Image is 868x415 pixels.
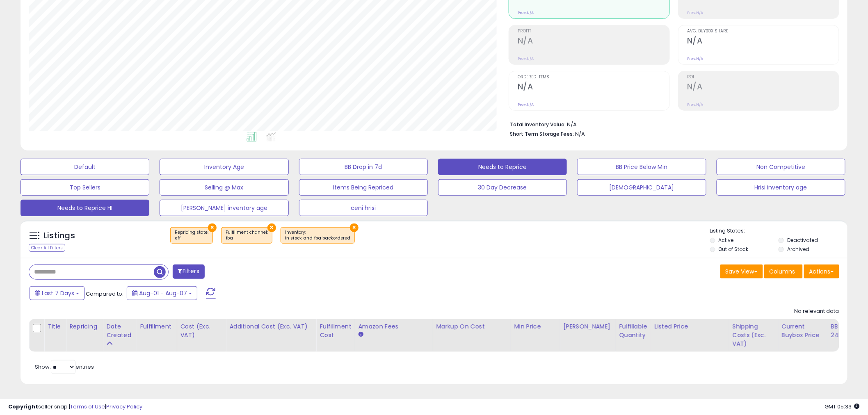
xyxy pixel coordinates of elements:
[29,244,65,252] div: Clear All Filters
[299,159,428,175] button: BB Drop in 7d
[42,289,74,297] span: Last 7 Days
[518,102,534,107] small: Prev: N/A
[787,237,818,244] label: Deactivated
[180,322,222,340] div: Cost (Exc. VAT)
[30,286,85,300] button: Last 7 Days
[106,322,133,340] div: Date Created
[831,322,861,340] div: BB Share 24h.
[70,403,105,410] a: Terms of Use
[514,322,556,331] div: Min Price
[518,10,534,15] small: Prev: N/A
[764,265,803,278] button: Columns
[285,229,350,242] span: Inventory :
[563,322,612,331] div: [PERSON_NAME]
[160,179,288,196] button: Selling @ Max
[285,235,350,241] div: in stock and fba backordered
[719,246,749,253] label: Out of Stock
[48,322,62,331] div: Title
[173,265,205,279] button: Filters
[8,403,38,410] strong: Copyright
[160,159,288,175] button: Inventory Age
[43,230,75,242] h5: Listings
[358,322,429,331] div: Amazon Fees
[127,286,197,300] button: Aug-01 - Aug-07
[175,229,208,242] span: Repricing state :
[139,289,187,297] span: Aug-01 - Aug-07
[687,82,839,93] h2: N/A
[719,237,734,244] label: Active
[518,36,669,47] h2: N/A
[299,179,428,196] button: Items Being Repriced
[229,322,313,331] div: Additional Cost (Exc. VAT)
[8,403,142,411] div: seller snap | |
[655,322,726,331] div: Listed Price
[510,121,566,128] b: Total Inventory Value:
[320,322,351,340] div: Fulfillment Cost
[106,403,142,410] a: Privacy Policy
[69,322,99,331] div: Repricing
[770,267,795,276] span: Columns
[510,119,833,129] li: N/A
[687,56,703,61] small: Prev: N/A
[687,29,839,34] span: Avg. Buybox Share
[577,179,706,196] button: [DEMOGRAPHIC_DATA]
[436,322,507,331] div: Markup on Cost
[720,265,763,278] button: Save View
[160,200,288,216] button: [PERSON_NAME] inventory age
[795,308,839,315] div: No relevant data
[226,235,268,241] div: fba
[687,102,703,107] small: Prev: N/A
[208,223,217,232] button: ×
[717,179,845,196] button: Hrisi inventory age
[518,56,534,61] small: Prev: N/A
[787,246,809,253] label: Archived
[358,331,363,338] small: Amazon Fees.
[782,322,824,340] div: Current Buybox Price
[438,179,567,196] button: 30 Day Decrease
[299,200,428,216] button: ceni hrisi
[518,29,669,34] span: Profit
[577,159,706,175] button: BB Price Below Min
[717,159,845,175] button: Non Competitive
[140,322,173,331] div: Fulfillment
[350,223,359,232] button: ×
[518,82,669,93] h2: N/A
[86,290,123,298] span: Compared to:
[267,223,276,232] button: ×
[175,235,208,241] div: off
[438,159,567,175] button: Needs to Reprice
[710,227,847,235] p: Listing States:
[21,159,149,175] button: Default
[575,130,585,138] span: N/A
[21,200,149,216] button: Needs to Reprice HI
[433,319,511,352] th: The percentage added to the cost of goods (COGS) that forms the calculator for Min & Max prices.
[825,403,860,410] span: 2025-08-15 05:33 GMT
[687,10,703,15] small: Prev: N/A
[510,130,574,137] b: Short Term Storage Fees:
[687,75,839,80] span: ROI
[733,322,775,348] div: Shipping Costs (Exc. VAT)
[35,363,94,371] span: Show: entries
[619,322,647,340] div: Fulfillable Quantity
[21,179,149,196] button: Top Sellers
[687,36,839,47] h2: N/A
[226,229,268,242] span: Fulfillment channel :
[518,75,669,80] span: Ordered Items
[804,265,839,278] button: Actions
